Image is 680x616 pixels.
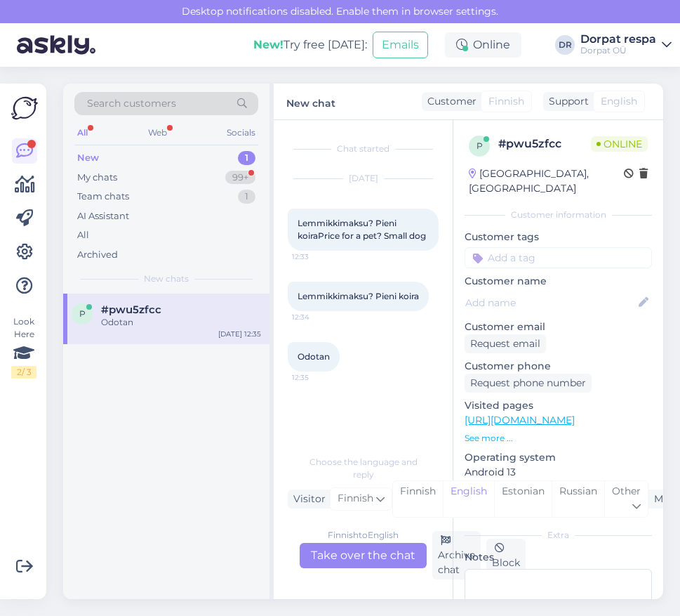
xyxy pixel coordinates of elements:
[422,94,476,109] div: Customer
[445,32,521,58] div: Online
[77,171,117,185] div: My chats
[224,124,258,142] div: Socials
[465,274,652,289] p: Customer name
[77,209,129,223] div: AI Assistant
[225,171,255,185] div: 99+
[288,492,326,506] div: Visitor
[288,143,439,155] div: Chat started
[465,414,575,426] a: [URL][DOMAIN_NAME]
[79,308,86,319] span: p
[543,94,589,109] div: Support
[11,315,36,379] div: Look Here
[612,485,641,497] span: Other
[465,529,652,542] div: Extra
[144,273,189,285] span: New chats
[238,190,255,204] div: 1
[465,334,546,353] div: Request email
[101,303,161,316] span: #pwu5zfcc
[87,96,176,111] span: Search customers
[286,92,335,111] label: New chat
[580,34,656,45] div: Dorpat respa
[238,151,255,165] div: 1
[601,94,637,109] span: English
[292,251,345,262] span: 12:33
[288,172,439,185] div: [DATE]
[465,398,652,413] p: Visited pages
[11,366,36,379] div: 2 / 3
[648,492,669,506] div: Me
[580,45,656,56] div: Dorpat OÜ
[465,230,652,244] p: Customer tags
[465,320,652,334] p: Customer email
[552,481,604,517] div: Russian
[580,34,672,56] a: Dorpat respaDorpat OÜ
[218,329,261,339] div: [DATE] 12:35
[494,481,552,517] div: Estonian
[77,248,118,262] div: Archived
[465,359,652,374] p: Customer phone
[11,95,38,122] img: Askly Logo
[443,481,494,517] div: English
[465,295,636,310] input: Add name
[253,37,367,53] div: Try free [DATE]:
[465,550,652,565] p: Notes
[145,124,170,142] div: Web
[465,450,652,465] p: Operating system
[77,190,129,204] div: Team chats
[77,151,99,165] div: New
[498,136,591,152] div: # pwu5zfcc
[465,432,652,445] p: See more ...
[288,456,439,481] div: Choose the language and reply
[74,124,91,142] div: All
[77,228,89,242] div: All
[300,543,427,568] div: Take over the chat
[469,166,624,196] div: [GEOGRAPHIC_DATA], [GEOGRAPHIC_DATA]
[292,372,345,383] span: 12:35
[465,465,652,480] p: Android 13
[591,136,648,152] span: Online
[476,140,483,151] span: p
[298,218,426,241] span: Lemmikkimaksu? Pieni koiraPrice for a pet? Small dog
[338,491,373,506] span: Finnish
[465,209,652,221] div: Customer information
[555,35,575,55] div: DR
[328,529,399,542] div: Finnish to English
[373,32,428,58] button: Emails
[292,312,345,322] span: 12:34
[253,38,284,51] b: New!
[393,481,443,517] div: Finnish
[488,94,524,109] span: Finnish
[298,291,419,301] span: Lemmikkimaksu? Pieni koira
[432,531,481,579] div: Archive chat
[298,351,330,362] span: Odotan
[101,316,261,329] div: Odotan
[465,374,592,393] div: Request phone number
[465,247,652,268] input: Add a tag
